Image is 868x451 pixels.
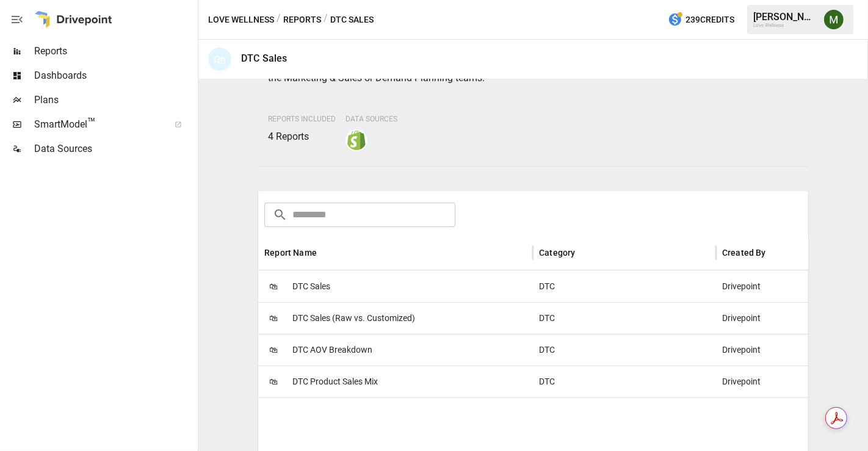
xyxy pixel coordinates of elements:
[34,117,161,132] span: SmartModel
[345,115,397,123] span: Data Sources
[264,248,317,258] div: Report Name
[292,366,378,397] span: DTC Product Sales Mix
[292,271,330,302] span: DTC Sales
[34,93,195,107] span: Plans
[268,115,336,123] span: Reports Included
[824,10,844,29] img: Meredith Lacasse
[208,48,231,71] div: 🛍
[208,12,274,27] button: Love Wellness
[533,302,716,334] div: DTC
[539,248,575,258] div: Category
[264,341,283,359] span: 🛍
[34,68,195,83] span: Dashboards
[283,12,321,27] button: Reports
[533,270,716,302] div: DTC
[264,372,283,391] span: 🛍
[685,12,734,27] span: 239 Credits
[663,9,739,31] button: 239Credits
[533,366,716,397] div: DTC
[722,248,766,258] div: Created By
[264,309,283,327] span: 🛍
[753,23,817,28] div: Love Wellness
[347,131,366,150] img: shopify
[292,334,372,366] span: DTC AOV Breakdown
[817,2,851,37] button: Meredith Lacasse
[34,142,195,156] span: Data Sources
[576,244,593,261] button: Sort
[268,129,336,144] p: 4 Reports
[264,277,283,295] span: 🛍
[292,303,415,334] span: DTC Sales (Raw vs. Customized)
[277,12,281,27] div: /
[241,52,287,64] div: DTC Sales
[767,244,784,261] button: Sort
[87,115,96,131] span: ™
[324,12,328,27] div: /
[318,244,335,261] button: Sort
[753,11,817,23] div: [PERSON_NAME]
[34,44,195,59] span: Reports
[533,334,716,366] div: DTC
